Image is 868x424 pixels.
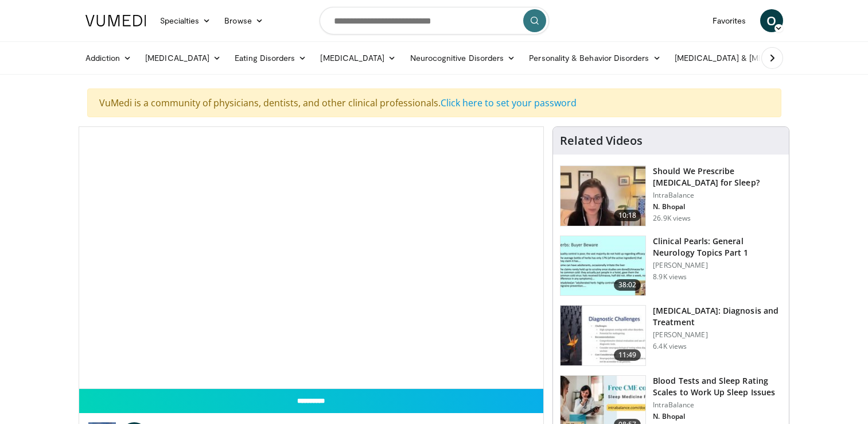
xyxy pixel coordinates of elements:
[79,47,139,70] a: Addiction
[653,236,782,259] h3: Clinical Pearls: General Neurology Topics Part 1
[760,9,783,32] a: O
[653,272,687,282] p: 8.9K views
[217,9,270,32] a: Browse
[653,202,782,211] p: N. Bhopal
[653,412,782,421] p: N. Bhopal
[653,330,782,340] p: [PERSON_NAME]
[560,134,643,148] h4: Related Videos
[560,236,782,296] a: 38:02 Clinical Pearls: General Neurology Topics Part 1 [PERSON_NAME] 8.9K views
[560,166,645,226] img: f7087805-6d6d-4f4e-b7c8-917543aa9d8d.150x105_q85_crop-smart_upscale.jpg
[560,305,782,366] a: 11:49 [MEDICAL_DATA]: Diagnosis and Treatment [PERSON_NAME] 6.4K views
[228,47,313,70] a: Eating Disorders
[313,47,403,70] a: [MEDICAL_DATA]
[320,7,549,34] input: Search topics, interventions
[706,9,753,32] a: Favorites
[614,349,641,361] span: 11:49
[138,47,228,70] a: [MEDICAL_DATA]
[560,165,782,226] a: 10:18 Should We Prescribe [MEDICAL_DATA] for Sleep? IntraBalance N. Bhopal 26.9K views
[85,15,146,26] img: VuMedi Logo
[614,279,641,291] span: 38:02
[653,191,782,200] p: IntraBalance
[522,47,667,70] a: Personality & Behavior Disorders
[87,88,781,117] div: VuMedi is a community of physicians, dentists, and other clinical professionals.
[153,9,218,32] a: Specialties
[79,127,544,389] video-js: Video Player
[403,47,523,70] a: Neurocognitive Disorders
[653,261,782,270] p: [PERSON_NAME]
[653,214,691,223] p: 26.9K views
[441,97,577,109] a: Click here to set your password
[653,342,687,351] p: 6.4K views
[653,375,782,398] h3: Blood Tests and Sleep Rating Scales to Work Up Sleep Issues
[560,236,645,296] img: 91ec4e47-6cc3-4d45-a77d-be3eb23d61cb.150x105_q85_crop-smart_upscale.jpg
[560,306,645,365] img: 6e0bc43b-d42b-409a-85fd-0f454729f2ca.150x105_q85_crop-smart_upscale.jpg
[653,305,782,328] h3: [MEDICAL_DATA]: Diagnosis and Treatment
[653,400,782,410] p: IntraBalance
[653,165,782,188] h3: Should We Prescribe [MEDICAL_DATA] for Sleep?
[614,210,641,221] span: 10:18
[668,47,832,70] a: [MEDICAL_DATA] & [MEDICAL_DATA]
